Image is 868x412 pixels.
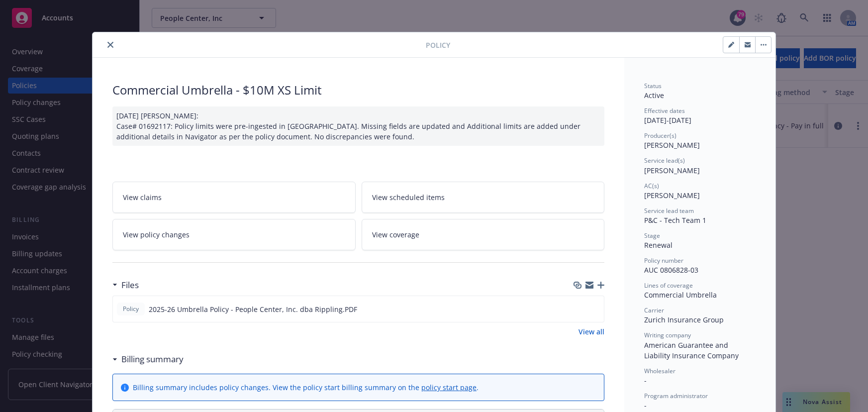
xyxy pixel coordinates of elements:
[112,182,356,213] a: View claims
[112,353,184,366] div: Billing summary
[123,229,190,240] span: View policy changes
[644,265,698,275] span: AUC 0806828-03
[644,82,662,90] span: Status
[644,376,647,385] span: -
[644,182,659,190] span: AC(s)
[644,306,664,314] span: Carrier
[362,182,605,213] a: View scheduled items
[121,305,141,313] span: Policy
[149,304,357,314] span: 2025-26 Umbrella Policy - People Center, Inc. dba Rippling.PDF
[644,206,694,215] span: Service lead team
[644,401,647,410] span: -
[426,40,450,50] span: Policy
[579,326,604,337] a: View all
[112,106,604,146] div: [DATE] [PERSON_NAME]: Case# 01692117: Policy limits were pre-ingested in [GEOGRAPHIC_DATA]. Missi...
[644,367,675,375] span: Wholesaler
[123,192,162,203] span: View claims
[112,279,139,292] div: Files
[112,219,356,250] a: View policy changes
[644,166,700,175] span: [PERSON_NAME]
[644,156,685,165] span: Service lead(s)
[644,131,676,140] span: Producer(s)
[644,231,660,240] span: Stage
[575,304,583,314] button: download file
[591,304,600,314] button: preview file
[121,353,184,366] h3: Billing summary
[104,39,116,51] button: close
[644,340,739,360] span: American Guarantee and Liability Insurance Company
[133,382,479,393] div: Billing summary includes policy changes. View the policy start billing summary on the .
[644,240,673,250] span: Renewal
[644,256,683,265] span: Policy number
[644,191,700,200] span: [PERSON_NAME]
[362,219,605,250] a: View coverage
[421,383,477,392] a: policy start page
[644,106,685,115] span: Effective dates
[372,192,445,203] span: View scheduled items
[644,315,724,324] span: Zurich Insurance Group
[372,229,419,240] span: View coverage
[112,82,604,99] div: Commercial Umbrella - $10M XS Limit
[644,140,700,150] span: [PERSON_NAME]
[644,281,693,290] span: Lines of coverage
[644,91,664,100] span: Active
[644,290,756,300] div: Commercial Umbrella
[644,392,708,400] span: Program administrator
[121,279,139,292] h3: Files
[644,106,756,125] div: [DATE] - [DATE]
[644,331,691,339] span: Writing company
[644,215,706,225] span: P&C - Tech Team 1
